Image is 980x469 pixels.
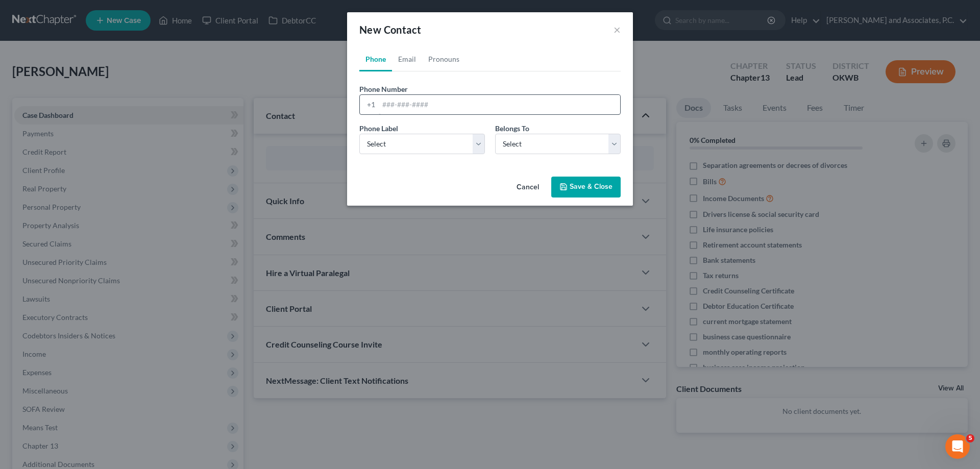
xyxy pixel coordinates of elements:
[392,47,422,71] a: Email
[359,124,398,133] span: Phone Label
[508,178,547,198] button: Cancel
[359,47,392,71] a: Phone
[359,23,421,36] span: New Contact
[379,95,620,114] input: ###-###-####
[495,124,529,133] span: Belongs To
[360,95,379,114] div: +1
[359,85,408,93] span: Phone Number
[966,434,974,442] span: 5
[551,177,621,198] button: Save & Close
[614,23,621,36] button: ×
[422,47,465,71] a: Pronouns
[945,434,970,459] iframe: Intercom live chat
